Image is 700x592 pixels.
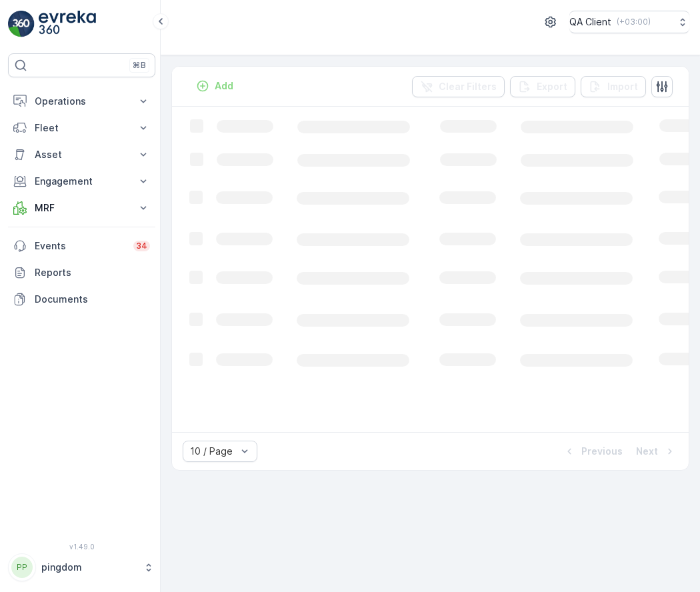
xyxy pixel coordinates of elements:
p: Operations [35,95,129,108]
div: PP [11,557,33,578]
p: ⌘B [133,60,146,71]
p: ( +03:00 ) [617,17,651,27]
button: Export [510,76,575,97]
p: Fleet [35,121,129,135]
p: Add [215,79,233,93]
span: v 1.49.0 [8,543,155,551]
p: Export [537,80,567,93]
p: Clear Filters [439,80,497,93]
img: logo_light-DOdMpM7g.png [39,11,96,37]
p: Events [35,239,125,253]
button: Engagement [8,168,155,195]
button: QA Client(+03:00) [569,11,689,33]
p: Reports [35,266,150,279]
p: pingdom [41,561,137,574]
p: Asset [35,148,129,161]
p: Engagement [35,175,129,188]
a: Events34 [8,233,155,259]
button: Clear Filters [412,76,505,97]
a: Documents [8,286,155,313]
p: Next [636,445,658,458]
p: Previous [581,445,623,458]
p: Documents [35,293,150,306]
button: Next [635,443,678,459]
button: Add [191,78,239,94]
a: Reports [8,259,155,286]
button: Asset [8,141,155,168]
button: Operations [8,88,155,115]
button: Fleet [8,115,155,141]
button: Previous [561,443,624,459]
button: Import [581,76,646,97]
p: QA Client [569,15,611,29]
img: logo [8,11,35,37]
button: PPpingdom [8,553,155,581]
button: MRF [8,195,155,221]
p: Import [607,80,638,93]
p: MRF [35,201,129,215]
p: 34 [136,241,147,251]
